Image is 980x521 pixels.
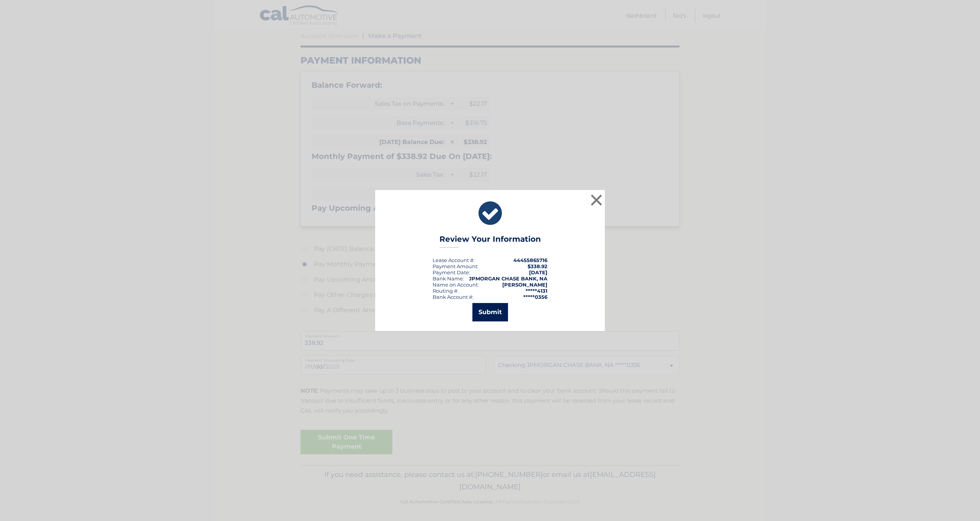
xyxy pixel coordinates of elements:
[439,234,541,248] h3: Review Your Information
[472,303,508,321] button: Submit
[433,269,469,275] span: Payment Date
[433,282,479,288] div: Name on Account:
[433,288,459,294] div: Routing #:
[529,269,547,275] span: [DATE]
[502,282,547,288] strong: [PERSON_NAME]
[433,257,475,263] div: Lease Account #:
[433,263,479,269] div: Payment Amount:
[469,275,547,282] strong: JPMORGAN CHASE BANK, NA
[433,269,470,275] div: :
[513,257,547,263] strong: 44455865716
[589,192,604,208] button: ×
[433,294,474,300] div: Bank Account #:
[528,263,547,269] span: $338.92
[433,275,464,282] div: Bank Name:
